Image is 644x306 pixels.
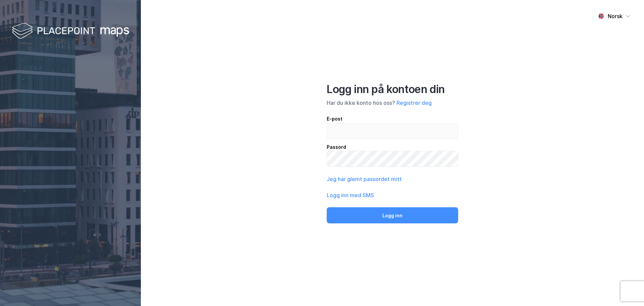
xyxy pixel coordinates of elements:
button: Registrer deg [396,99,432,107]
div: Har du ikke konto hos oss? [327,99,458,107]
button: Logg inn med SMS [327,191,374,199]
iframe: Chat Widget [610,274,644,306]
button: Jeg har glemt passordet mitt [327,175,402,183]
img: logo-white.f07954bde2210d2a523dddb988cd2aa7.svg [12,21,129,41]
div: Norsk [608,12,623,20]
div: Passord [327,143,458,151]
div: E-post [327,115,458,123]
button: Logg inn [327,207,458,223]
div: Logg inn på kontoen din [327,83,458,96]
